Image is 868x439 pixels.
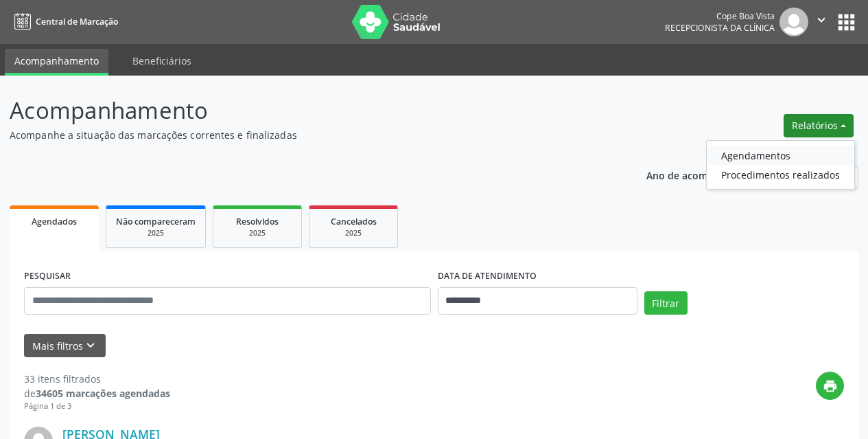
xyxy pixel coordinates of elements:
a: Acompanhamento [5,49,108,76]
div: Página 1 de 3 [24,401,170,412]
span: Resolvidos [236,216,279,227]
button: Relatórios [784,114,854,137]
span: Central de Marcação [36,16,118,27]
div: 2025 [223,228,292,238]
span: Recepcionista da clínica [665,22,775,34]
ul: Relatórios [706,140,855,190]
a: Central de Marcação [10,10,118,33]
span: Cancelados [331,216,377,227]
div: Cope Boa Vista [665,10,775,22]
div: 2025 [319,228,388,238]
label: PESQUISAR [24,266,71,287]
button: Filtrar [644,291,688,315]
i: print [823,379,838,394]
i: keyboard_arrow_down [83,338,98,353]
span: Não compareceram [116,216,196,227]
div: 33 itens filtrados [24,372,170,386]
button: print [816,372,844,400]
a: Beneficiários [123,49,201,73]
i:  [814,12,829,27]
label: DATA DE ATENDIMENTO [438,266,537,287]
button: apps [834,10,858,34]
button:  [808,8,834,36]
strong: 34605 marcações agendadas [36,387,170,400]
button: Mais filtroskeyboard_arrow_down [24,334,106,358]
p: Acompanhamento [10,93,604,128]
div: 2025 [116,228,196,238]
p: Acompanhe a situação das marcações correntes e finalizadas [10,128,604,142]
span: Agendados [32,216,77,227]
p: Ano de acompanhamento [646,166,768,183]
img: img [779,8,808,36]
div: de [24,386,170,401]
a: Procedimentos realizados [707,165,854,184]
a: Agendamentos [707,146,854,165]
